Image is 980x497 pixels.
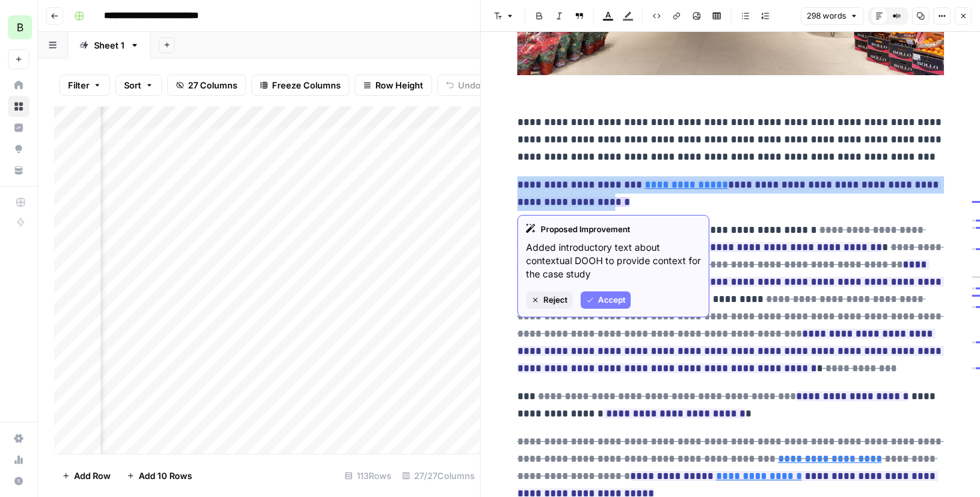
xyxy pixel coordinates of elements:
a: Insights [8,117,29,138]
button: Row Height [355,75,432,96]
button: Add Row [54,465,119,486]
a: Your Data [8,160,29,181]
span: Freeze Columns [272,79,341,92]
span: Add Row [74,469,111,482]
a: Settings [8,428,29,449]
span: 298 words [807,10,846,22]
a: Browse [8,96,29,117]
button: Add 10 Rows [119,465,200,486]
button: Freeze Columns [251,75,349,96]
button: Reject [526,291,573,309]
span: Reject [543,294,567,306]
a: Usage [8,449,29,470]
span: Accept [598,294,625,306]
a: Sheet 1 [68,32,151,59]
button: Help + Support [8,470,29,492]
span: Filter [68,79,89,92]
span: Row Height [375,79,423,92]
button: Workspace: Blindspot [8,11,29,44]
button: Sort [115,75,162,96]
div: Proposed Improvement [526,224,701,236]
span: 27 Columns [188,79,237,92]
a: Opportunities [8,138,29,160]
div: Sheet 1 [94,39,125,52]
button: Accept [581,291,631,309]
a: Home [8,75,29,96]
button: 27 Columns [167,75,246,96]
span: B [17,19,23,35]
div: 113 Rows [339,465,397,486]
button: Filter [59,75,110,96]
span: Undo [458,79,481,92]
span: Sort [124,79,141,92]
span: Add 10 Rows [139,469,192,482]
div: 27/27 Columns [397,465,480,486]
button: 298 words [801,7,864,25]
button: Undo [437,75,489,96]
p: Added introductory text about contextual DOOH to provide context for the case study [526,241,701,281]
